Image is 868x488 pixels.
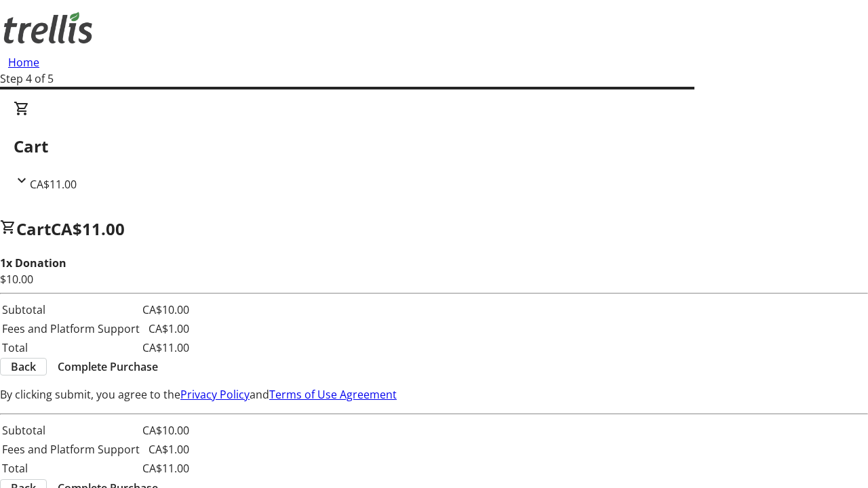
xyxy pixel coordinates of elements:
td: Fees and Platform Support [1,441,140,458]
h2: Cart [14,134,854,159]
span: Cart [16,218,51,240]
td: Subtotal [1,422,140,439]
a: Privacy Policy [180,387,250,402]
span: Complete Purchase [58,359,158,375]
span: CA$11.00 [30,177,77,192]
span: Back [11,359,36,375]
button: Complete Purchase [47,359,169,375]
td: Total [1,339,140,357]
td: CA$1.00 [142,320,190,338]
div: CartCA$11.00 [14,100,854,192]
td: CA$10.00 [142,422,190,439]
td: CA$11.00 [142,460,190,477]
span: CA$11.00 [51,218,125,240]
td: Subtotal [1,301,140,319]
td: Fees and Platform Support [1,320,140,338]
a: Terms of Use Agreement [269,387,397,402]
td: CA$1.00 [142,441,190,458]
td: CA$11.00 [142,339,190,357]
td: CA$10.00 [142,301,190,319]
td: Total [1,460,140,477]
